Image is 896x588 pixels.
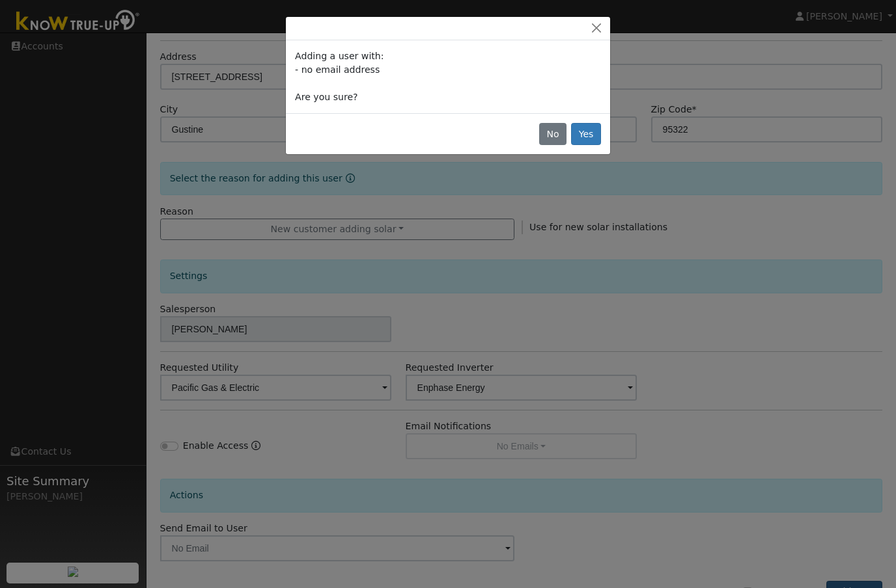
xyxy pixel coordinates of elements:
button: Yes [571,123,601,145]
span: - no email address [295,64,380,75]
span: Adding a user with: [295,51,384,61]
button: Close [587,21,606,35]
button: No [539,123,567,145]
span: Are you sure? [295,92,357,102]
